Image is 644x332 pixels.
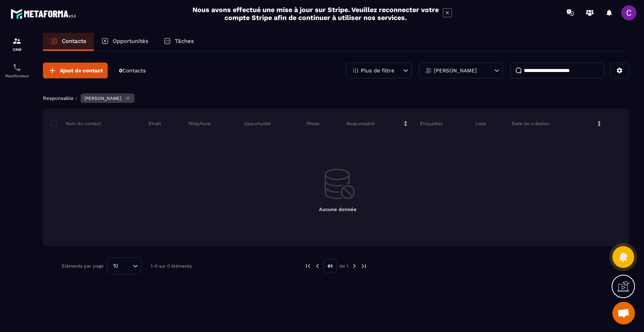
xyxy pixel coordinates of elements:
span: 10 [110,262,121,270]
p: Date de création [512,121,549,127]
p: Liste [476,121,486,127]
p: Responsable : [43,95,77,101]
p: 01 [324,259,337,273]
p: Planificateur [2,74,32,78]
p: Responsable [346,121,375,127]
p: Opportunité [244,121,271,127]
span: Contacts [122,67,146,73]
p: Opportunités [113,38,148,44]
p: Phase [307,121,319,127]
p: Nom du contact [50,121,101,127]
p: Tâches [175,38,194,44]
img: formation [12,37,21,46]
img: scheduler [12,63,21,72]
img: prev [314,263,321,269]
a: Contacts [43,33,94,51]
p: Plus de filtre [361,68,394,73]
a: Opportunités [94,33,156,51]
img: logo [11,7,78,21]
a: schedulerschedulerPlanificateur [2,57,32,84]
p: Contacts [62,38,86,44]
p: Éléments par page [62,263,104,269]
img: next [360,263,367,269]
input: Search for option [121,262,131,270]
div: Search for option [107,257,141,275]
p: Téléphone [188,121,211,127]
p: Étiquettes [420,121,443,127]
p: Email [149,121,161,127]
span: Aucune donnée [319,207,357,212]
p: 1-0 sur 0 éléments [151,263,192,269]
img: prev [305,263,311,269]
button: Ajout de contact [43,63,108,78]
img: next [351,263,358,269]
p: 0 [119,67,146,74]
p: de 1 [339,263,348,269]
p: [PERSON_NAME] [84,96,121,101]
span: Ajout de contact [60,67,103,74]
h2: Nous avons effectué une mise à jour sur Stripe. Veuillez reconnecter votre compte Stripe afin de ... [192,6,439,21]
p: CRM [2,47,32,52]
p: [PERSON_NAME] [434,68,477,73]
a: Tâches [156,33,201,51]
a: formationformationCRM [2,31,32,57]
div: Ouvrir le chat [612,302,635,324]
